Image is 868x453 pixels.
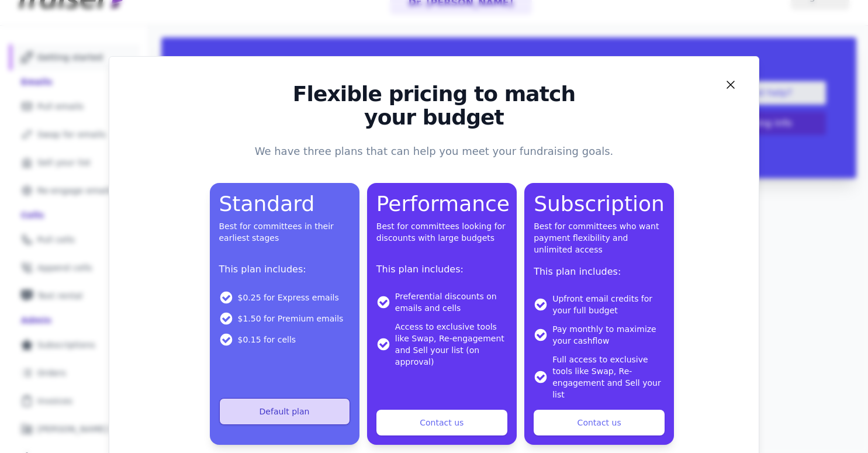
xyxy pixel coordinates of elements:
li: Access to exclusive tools like Swap, Re-engagement and Sell your list (on approval) [376,321,507,368]
li: Upfront email credits for your full budget [534,293,665,316]
span: Flexible pricing to match your budget [293,82,575,129]
p: Performance [376,192,510,216]
a: Contact us [534,410,665,435]
button: Default plan [219,398,350,425]
button: Close [724,78,738,92]
p: Best for committees looking for discounts with large budgets [376,220,507,244]
p: This plan includes: [219,262,350,276]
p: This plan includes: [376,262,507,276]
p: Best for committees who want payment flexibility and unlimited access [534,220,665,255]
li: $1.50 for Premium emails [219,312,350,326]
li: Preferential discounts on emails and cells [376,291,507,314]
p: Best for committees in their earliest stages [219,220,350,244]
p: This plan includes: [534,265,665,279]
li: $0.25 for Express emails [219,291,350,305]
p: Standard [219,192,315,216]
li: Pay monthly to maximize your cashflow [534,323,665,347]
li: $0.15 for cells [219,333,350,347]
p: Subscription [534,192,665,216]
li: Full access to exclusive tools like Swap, Re-engagement and Sell your list [534,354,665,400]
p: We have three plans that can help you meet your fundraising goals. [238,143,631,160]
a: Contact us [376,410,507,435]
